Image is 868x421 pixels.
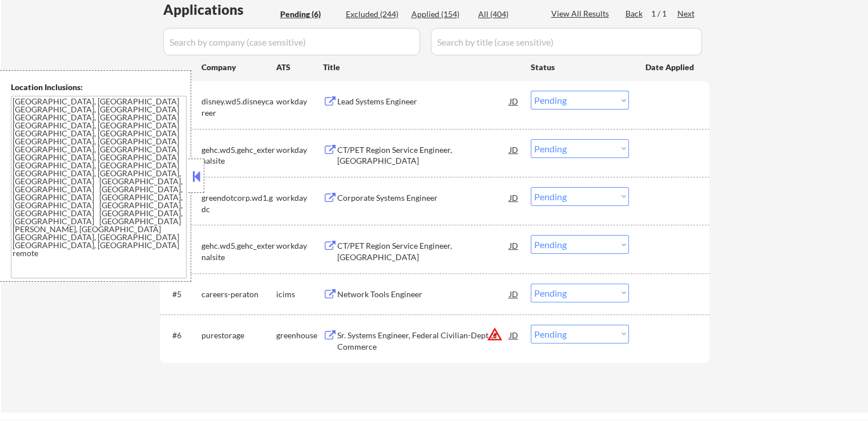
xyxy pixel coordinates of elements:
div: Company [201,62,276,73]
button: warning_amber [487,326,503,342]
div: Lead Systems Engineer [337,96,510,107]
div: disney.wd5.disneycareer [201,96,276,118]
div: ATS [276,62,323,73]
div: JD [508,139,520,160]
div: JD [508,284,520,304]
div: greendotcorp.wd1.gdc [201,192,276,214]
div: purestorage [201,330,276,341]
div: workday [276,144,323,156]
div: Date Applied [645,62,696,73]
div: Corporate Systems Engineer [337,192,510,204]
div: #5 [172,289,192,300]
div: JD [508,91,520,111]
div: CT/PET Region Service Engineer, [GEOGRAPHIC_DATA] [337,240,510,262]
div: Applications [163,3,276,17]
div: icims [276,289,323,300]
div: JD [508,325,520,345]
div: JD [508,235,520,256]
div: gehc.wd5.gehc_externalsite [201,240,276,262]
div: View All Results [551,8,612,19]
div: Pending (6) [280,9,337,20]
div: Network Tools Engineer [337,289,510,300]
div: JD [508,187,520,208]
div: greenhouse [276,330,323,341]
div: gehc.wd5.gehc_externalsite [201,144,276,167]
div: Status [531,56,629,77]
div: Applied (154) [411,9,469,20]
div: Location Inclusions: [11,82,187,93]
div: workday [276,96,323,107]
div: Excluded (244) [346,9,403,20]
div: 1 / 1 [651,8,677,19]
input: Search by title (case sensitive) [431,28,702,55]
div: All (404) [478,9,535,20]
div: #6 [172,330,192,341]
div: Back [625,8,644,19]
div: Next [677,8,696,19]
div: workday [276,240,323,252]
div: Title [323,62,520,73]
div: careers-peraton [201,289,276,300]
input: Search by company (case sensitive) [163,28,420,55]
div: CT/PET Region Service Engineer, [GEOGRAPHIC_DATA] [337,144,510,167]
div: Sr. Systems Engineer, Federal Civilian-Dept of Commerce [337,330,510,352]
div: workday [276,192,323,204]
